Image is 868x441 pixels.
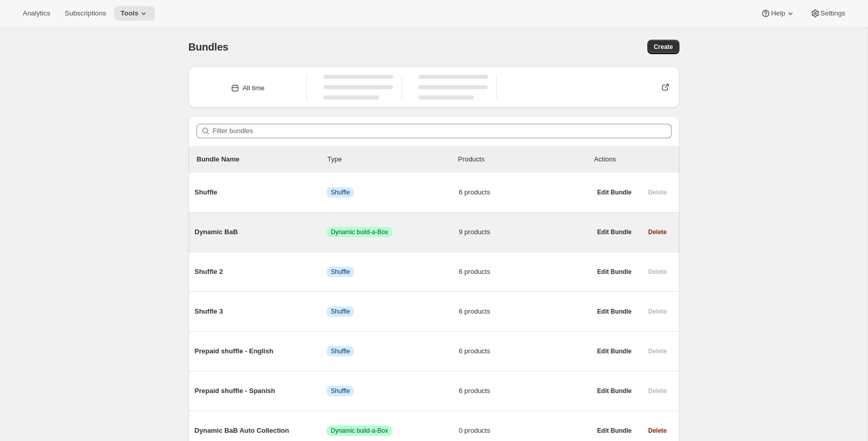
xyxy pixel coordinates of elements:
button: Edit Bundle [591,265,638,279]
button: Delete [642,423,673,438]
span: Delete [648,427,667,435]
span: Shuffle [331,387,350,395]
button: Create [647,40,679,54]
span: Create [654,43,673,51]
input: Filter bundles [213,124,672,138]
span: 9 products [459,227,591,237]
span: Shuffle [331,188,350,197]
span: Delete [648,228,667,236]
span: Analytics [23,9,50,18]
button: Subscriptions [58,6,112,21]
span: Subscriptions [65,9,106,18]
span: Prepaid shuffle - English [195,346,327,356]
span: Dynamic BaB Auto Collection [195,426,327,436]
span: Shuffle [331,307,350,316]
div: Type [328,154,458,165]
span: Edit Bundle [597,188,632,197]
div: Actions [594,154,671,165]
div: All time [242,83,265,93]
span: Tools [120,9,138,18]
div: Products [458,154,589,165]
button: Settings [804,6,851,21]
span: Shuffle 2 [195,267,327,277]
span: Edit Bundle [597,427,632,435]
button: Help [754,6,801,21]
span: Bundles [189,41,229,53]
span: Shuffle [331,268,350,276]
button: Edit Bundle [591,185,638,200]
span: Help [771,9,785,18]
span: 6 products [459,267,591,277]
button: Edit Bundle [591,225,638,239]
span: 6 products [459,346,591,356]
span: Edit Bundle [597,387,632,395]
span: Dynamic BaB [195,227,327,237]
span: Dynamic build-a-Box [331,427,388,435]
span: Edit Bundle [597,307,632,316]
button: Tools [114,6,155,21]
span: Edit Bundle [597,228,632,236]
span: Dynamic build-a-Box [331,228,388,236]
p: Bundle Name [197,154,328,165]
span: 6 products [459,306,591,317]
button: Analytics [17,6,56,21]
span: 6 products [459,187,591,198]
span: Settings [820,9,845,18]
span: Edit Bundle [597,347,632,355]
span: Prepaid shuffle - Spanish [195,386,327,396]
span: 0 products [459,426,591,436]
span: Edit Bundle [597,268,632,276]
button: Edit Bundle [591,423,638,438]
button: Edit Bundle [591,344,638,358]
button: Delete [642,225,673,239]
span: Shuffle [331,347,350,355]
button: Edit Bundle [591,304,638,319]
span: Shuffle 3 [195,306,327,317]
span: Shuffle [195,187,327,198]
span: 6 products [459,386,591,396]
button: Edit Bundle [591,384,638,398]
